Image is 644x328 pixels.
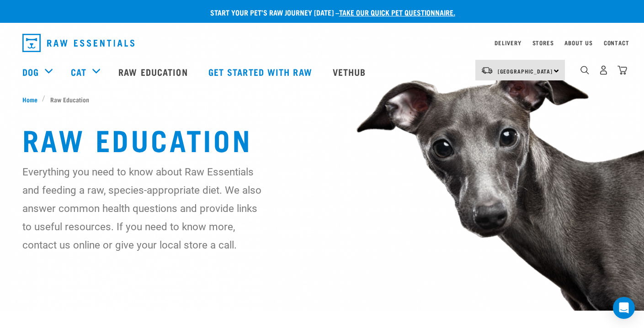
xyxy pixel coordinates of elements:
a: Contact [604,41,629,44]
img: user.png [599,65,608,75]
a: Home [22,95,43,104]
img: van-moving.png [481,66,493,74]
span: [GEOGRAPHIC_DATA] [498,69,553,73]
p: Everything you need to know about Raw Essentials and feeding a raw, species-appropriate diet. We ... [22,163,262,254]
a: Vethub [324,53,378,90]
a: Raw Education [109,53,199,90]
a: Delivery [495,41,521,44]
a: Dog [22,65,39,79]
a: Cat [71,65,86,79]
a: About Us [564,41,592,44]
img: home-icon@2x.png [617,65,627,75]
nav: breadcrumbs [22,95,622,104]
a: Get started with Raw [199,53,324,90]
img: Raw Essentials Logo [22,34,134,52]
img: home-icon-1@2x.png [580,66,589,74]
span: Home [22,95,37,104]
a: Stores [532,41,554,44]
div: Open Intercom Messenger [613,297,635,319]
h1: Raw Education [22,122,622,155]
a: take our quick pet questionnaire. [339,10,455,14]
nav: dropdown navigation [15,30,629,56]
